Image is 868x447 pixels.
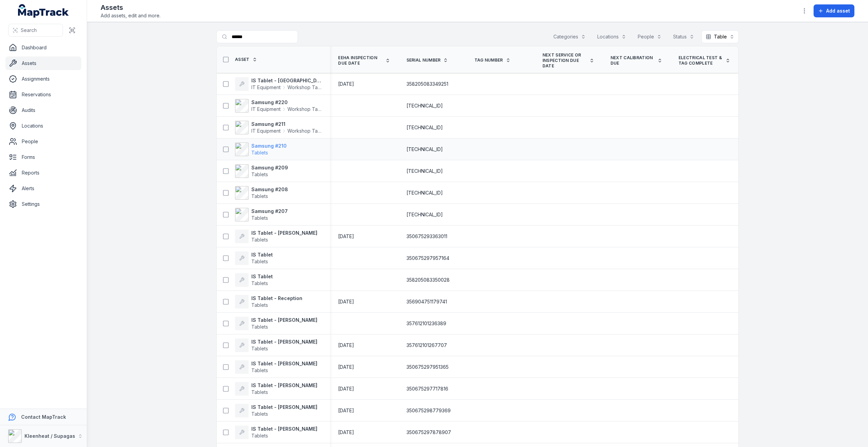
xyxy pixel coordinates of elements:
span: Tablets [251,259,268,264]
span: IT Equipment [251,84,281,91]
time: 30/04/2025, 12:00:00 am [338,429,354,436]
strong: IS Tablet - [GEOGRAPHIC_DATA] Plumbing [251,77,322,84]
a: Alerts [5,182,81,195]
span: [TECHNICAL_ID] [406,211,443,218]
a: IS Tablet - [GEOGRAPHIC_DATA] PlumbingIT EquipmentWorkshop Tablets [235,77,322,91]
span: 358205083350028 [406,277,450,283]
a: Reservations [5,88,81,101]
a: IS Tablet - [PERSON_NAME]Tablets [235,426,317,439]
strong: Samsung #211 [251,121,322,128]
span: 350675297717816 [406,385,448,392]
span: Tablets [251,280,268,286]
span: 358205083349251 [406,81,448,87]
span: Tablets [251,346,268,351]
strong: Samsung #208 [251,186,288,193]
strong: IS Tablet - Reception [251,295,302,302]
a: EEHA Inspection Due Date [338,55,390,66]
span: Electrical Test & Tag Complete [679,55,723,66]
span: Add assets, edit and more. [101,12,161,19]
span: IT Equipment [251,128,281,134]
a: Electrical Test & Tag Complete [679,55,730,66]
a: Locations [5,119,81,133]
a: Tag Number [474,57,511,63]
time: 30/04/2025, 12:00:00 am [338,364,354,370]
span: Tablets [251,411,268,417]
span: 350675297951365 [406,364,449,370]
span: [DATE] [338,386,354,392]
a: Samsung #208Tablets [235,186,288,200]
a: IS Tablet - [PERSON_NAME]Tablets [235,230,317,243]
span: Tablets [251,150,268,155]
span: Workshop Tablets [287,106,322,113]
a: Next Service or Inspection Due Date [542,52,594,69]
span: Tablets [251,302,268,308]
button: Table [701,30,739,43]
a: IS Tablet - [PERSON_NAME]Tablets [235,338,317,352]
span: Tablets [251,193,268,199]
span: 350675297957164 [406,255,449,262]
a: People [5,135,81,148]
time: 30/04/2025, 12:00:00 am [338,385,354,392]
strong: IS Tablet - [PERSON_NAME] [251,230,317,236]
time: 30/04/2025, 12:00:00 am [338,407,354,414]
h2: Assets [101,3,161,12]
span: IT Equipment [251,106,281,113]
span: [DATE] [338,342,354,348]
a: IS TabletTablets [235,273,273,287]
strong: Samsung #220 [251,99,322,106]
span: EEHA Inspection Due Date [338,55,382,66]
strong: IS Tablet - [PERSON_NAME] [251,404,317,411]
button: Status [669,30,699,43]
span: 350675297878907 [406,429,451,436]
span: [TECHNICAL_ID] [406,189,443,196]
a: IS Tablet - [PERSON_NAME]Tablets [235,317,317,330]
strong: Kleenheat / Supagas [24,433,75,439]
span: Serial Number [406,57,441,63]
span: 356904751179741 [406,298,447,305]
span: Workshop Tablets [287,84,322,91]
span: [DATE] [338,299,354,304]
strong: IS Tablet - [PERSON_NAME] [251,426,317,432]
time: 30/04/2025, 12:00:00 am [338,233,354,240]
strong: IS Tablet [251,273,273,280]
span: Tablets [251,367,268,373]
a: Next Calibration Due [611,55,662,66]
span: Tablets [251,324,268,330]
span: [TECHNICAL_ID] [406,124,443,131]
span: Tablets [251,215,268,221]
a: Dashboard [5,41,81,54]
strong: IS Tablet - [PERSON_NAME] [251,338,317,345]
span: Tag Number [474,57,503,63]
strong: IS Tablet - [PERSON_NAME] [251,360,317,367]
span: [DATE] [338,233,354,239]
span: 357612101236389 [406,320,446,327]
a: Assets [5,56,81,70]
a: Serial Number [406,57,448,63]
span: 350675293363011 [406,233,447,240]
a: IS Tablet - [PERSON_NAME]Tablets [235,382,317,396]
a: Asset [235,57,257,62]
span: [TECHNICAL_ID] [406,102,443,109]
a: Samsung #211IT EquipmentWorkshop Tablets [235,121,322,134]
a: IS Tablet - [PERSON_NAME]Tablets [235,360,317,374]
span: Tablets [251,171,268,177]
span: Next Service or Inspection Due Date [542,52,587,69]
button: Locations [593,30,631,43]
span: [DATE] [338,429,354,435]
a: IS TabletTablets [235,251,273,265]
span: [DATE] [338,81,354,87]
time: 30/04/2025, 12:00:00 am [338,342,354,349]
span: 350675298779369 [406,407,451,414]
span: Asset [235,57,250,62]
strong: IS Tablet - [PERSON_NAME] [251,317,317,324]
time: 01/01/2025, 12:00:00 am [338,81,354,87]
a: Forms [5,150,81,164]
span: 357612101267707 [406,342,447,349]
strong: Samsung #209 [251,164,288,171]
a: Assignments [5,72,81,86]
strong: IS Tablet - [PERSON_NAME] [251,382,317,389]
span: Search [21,27,37,34]
a: IS Tablet - ReceptionTablets [235,295,302,309]
span: Add asset [826,7,850,14]
strong: Samsung #207 [251,208,288,215]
